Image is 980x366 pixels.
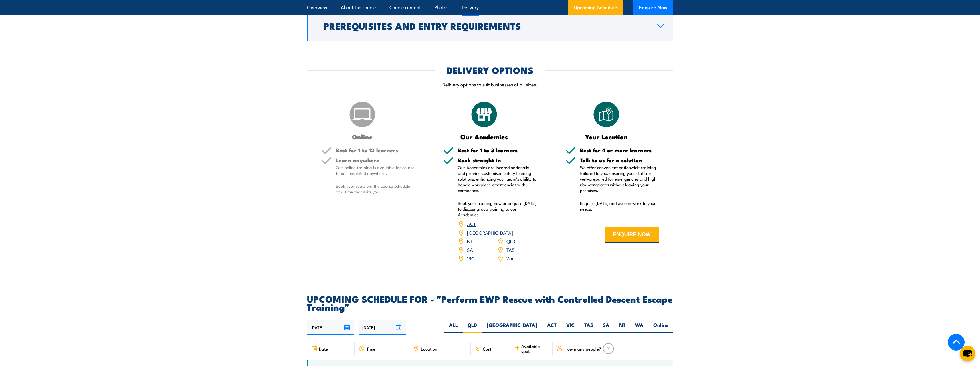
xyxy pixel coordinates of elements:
[580,147,659,153] h5: Best for 4 or more learners
[336,165,415,176] p: Our online training is available for course to be completed anywhere.
[307,11,673,41] a: Prerequisites and Entry Requirements
[565,346,601,351] span: How many people?
[648,322,673,333] label: Online
[458,165,537,193] p: Our Academies are located nationally and provide customised safety training solutions, enhancing ...
[542,322,561,333] label: ACT
[447,66,534,74] h2: DELIVERY OPTIONS
[506,246,515,253] a: TAS
[444,322,463,333] label: ALL
[319,346,328,351] span: Date
[324,22,648,30] h2: Prerequisites and Entry Requirements
[506,238,515,244] a: QLD
[307,81,673,88] p: Delivery options to suit businesses of all sizes.
[565,133,648,140] h3: Your Location
[506,255,514,262] a: WA
[614,322,630,333] label: NT
[605,227,659,243] button: ENQUIRE NOW
[458,157,537,163] h5: Book straight in
[321,133,403,140] h3: Online
[580,200,659,212] p: Enquire [DATE] and we can work to your needs.
[960,346,975,361] button: chat-button
[467,246,473,253] a: SA
[580,157,659,163] h5: Talk to us for a solution
[443,133,525,140] h3: Our Academies
[483,346,491,351] span: Cost
[307,295,673,311] h2: UPCOMING SCHEDULE FOR - "Perform EWP Rescue with Controlled Descent Escape Training"
[598,322,614,333] label: SA
[521,344,549,353] span: Available spots
[630,322,648,333] label: WA
[458,200,537,217] p: Book your training now or enquire [DATE] to discuss group training to our Academies
[467,238,473,244] a: NT
[367,346,375,351] span: Time
[561,322,579,333] label: VIC
[467,220,476,227] a: ACT
[482,322,542,333] label: [GEOGRAPHIC_DATA]
[467,255,474,262] a: VIC
[336,157,415,163] h5: Learn anywhere
[580,165,659,193] p: We offer convenient nationwide training tailored to you, ensuring your staff are well-prepared fo...
[579,322,598,333] label: TAS
[336,147,415,153] h5: Best for 1 to 12 learners
[467,229,513,236] a: [GEOGRAPHIC_DATA]
[336,183,415,195] p: Book your seats via the course schedule at a time that suits you.
[359,320,406,335] input: To date
[463,322,482,333] label: QLD
[421,346,437,351] span: Location
[307,320,354,335] input: From date
[458,147,537,153] h5: Best for 1 to 3 learners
